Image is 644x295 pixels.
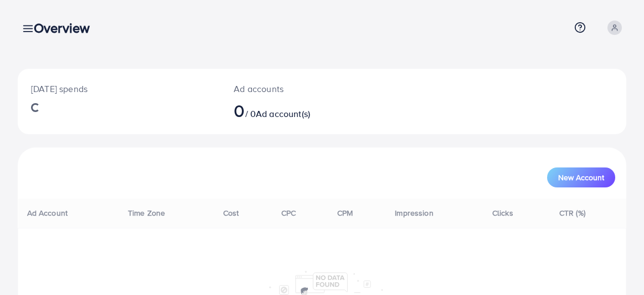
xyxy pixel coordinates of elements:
span: 0 [234,98,245,123]
p: [DATE] spends [31,82,207,95]
h3: Overview [34,20,99,36]
p: Ad accounts [234,82,359,95]
span: Ad account(s) [256,108,310,120]
span: New Account [558,174,604,181]
h2: / 0 [234,100,359,121]
button: New Account [547,167,615,187]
